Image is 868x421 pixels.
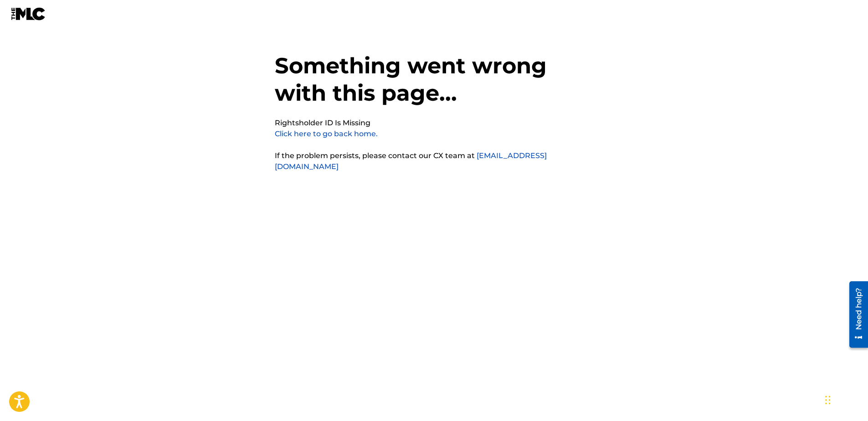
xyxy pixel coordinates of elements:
div: Drag [825,386,831,414]
iframe: Chat Widget [822,377,868,421]
pre: Rightsholder ID Is Missing [275,118,370,128]
a: [EMAIL_ADDRESS][DOMAIN_NAME] [275,151,547,171]
img: MLC Logo [11,7,46,21]
a: Click here to go back home. [275,129,378,138]
h1: Something went wrong with this page... [275,52,594,118]
p: If the problem persists, please contact our CX team at [275,150,594,172]
iframe: Resource Center [842,278,868,351]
